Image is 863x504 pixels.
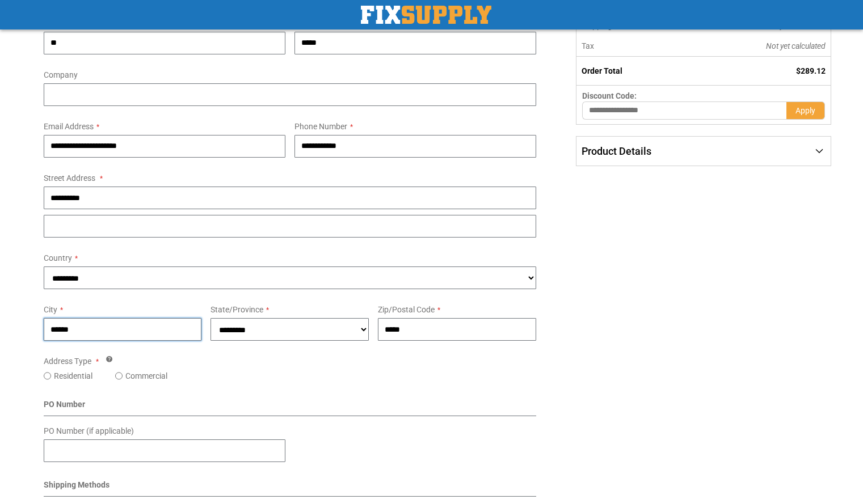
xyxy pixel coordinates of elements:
div: Shipping Methods [44,479,537,497]
span: Country [44,253,72,262]
span: Company [44,70,78,79]
span: Street Address [44,173,95,183]
span: Address Type [44,357,91,366]
th: Tax [576,36,689,57]
span: Email Address [44,122,94,131]
span: PO Number (if applicable) [44,426,134,435]
span: City [44,305,57,314]
span: State/Province [211,305,263,314]
span: Not yet calculated [766,41,826,50]
div: PO Number [44,399,537,416]
span: Product Details [582,145,651,157]
label: Commercial [125,370,167,382]
span: Phone Number [294,122,347,131]
img: Fix Industrial Supply [361,6,491,24]
span: Zip/Postal Code [378,305,435,314]
span: Not yet calculated [766,21,826,30]
label: Residential [54,370,92,382]
strong: Order Total [582,66,622,75]
span: $289.12 [796,66,826,75]
span: Shipping [582,21,612,30]
span: Apply [795,106,815,115]
button: Apply [786,101,825,120]
a: store logo [361,6,491,24]
span: Discount Code: [582,91,637,100]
